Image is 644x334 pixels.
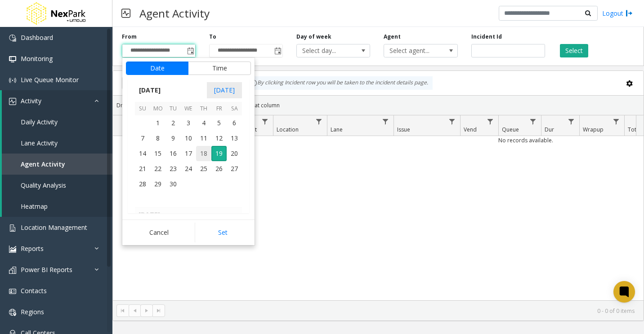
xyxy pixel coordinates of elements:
span: Select agent... [384,44,443,57]
img: 'icon' [9,35,16,42]
button: Set [195,223,251,242]
span: Agent Activity [21,160,65,168]
td: Wednesday, September 24, 2025 [181,161,196,176]
span: 17 [181,146,196,161]
button: Select [560,44,588,57]
span: 29 [150,176,165,192]
span: Vend [464,126,477,133]
td: Sunday, September 7, 2025 [135,131,150,146]
th: Mo [150,102,165,116]
th: [DATE] [135,207,242,222]
span: 26 [211,161,227,176]
span: 8 [150,131,165,146]
span: Toggle popup [185,44,195,57]
span: 3 [181,115,196,131]
img: pageIcon [121,2,130,24]
td: Saturday, September 20, 2025 [227,146,242,161]
td: Wednesday, September 17, 2025 [181,146,196,161]
span: 14 [135,146,150,161]
a: Heatmap [2,196,112,217]
td: Friday, September 5, 2025 [211,115,227,131]
span: 15 [150,146,165,161]
span: Toggle popup [273,44,282,57]
h3: Agent Activity [135,2,214,24]
span: 20 [227,146,242,161]
span: Issue [397,126,410,133]
a: Issue Filter Menu [446,115,458,127]
span: 23 [165,161,181,176]
label: Agent [384,33,401,41]
td: Tuesday, September 9, 2025 [165,131,181,146]
kendo-pager-info: 0 - 0 of 0 items [170,307,635,315]
div: By clicking Incident row you will be taken to the incident details page. [246,76,433,90]
th: Th [196,102,211,116]
a: Lane Activity [2,132,112,154]
a: Location Filter Menu [313,115,325,127]
a: Dur Filter Menu [565,115,577,127]
a: Wrapup Filter Menu [610,115,622,127]
label: From [122,33,137,41]
span: 12 [211,131,227,146]
img: 'icon' [9,309,16,316]
td: Tuesday, September 16, 2025 [165,146,181,161]
a: Activity [2,90,112,111]
span: 13 [227,131,242,146]
span: 2 [165,115,181,131]
td: Sunday, September 21, 2025 [135,161,150,176]
span: Power BI Reports [21,265,72,274]
td: Tuesday, September 23, 2025 [165,161,181,176]
span: 28 [135,176,150,192]
span: Lane Activity [21,139,58,147]
td: Tuesday, September 30, 2025 [165,176,181,192]
img: logout [626,9,633,18]
td: Monday, September 1, 2025 [150,115,165,131]
button: Cancel [126,223,192,242]
span: 27 [227,161,242,176]
td: Tuesday, September 2, 2025 [165,115,181,131]
img: 'icon' [9,77,16,84]
span: Dashboard [21,33,53,42]
span: Lane [331,126,343,133]
span: 6 [227,115,242,131]
a: Vend Filter Menu [484,115,496,127]
td: Wednesday, September 3, 2025 [181,115,196,131]
label: To [209,33,216,41]
th: Sa [227,102,242,116]
label: Incident Id [471,33,502,41]
span: 10 [181,131,196,146]
td: Thursday, September 25, 2025 [196,161,211,176]
a: Queue Filter Menu [527,115,539,127]
button: Date tab [126,62,188,75]
span: 5 [211,115,227,131]
td: Friday, September 19, 2025 [211,146,227,161]
td: Monday, September 15, 2025 [150,146,165,161]
img: 'icon' [9,224,16,232]
th: Su [135,102,150,116]
img: 'icon' [9,267,16,274]
span: 1 [150,115,165,131]
span: Location [277,126,299,133]
td: Thursday, September 4, 2025 [196,115,211,131]
a: Lot Filter Menu [259,115,271,127]
span: 25 [196,161,211,176]
td: Thursday, September 18, 2025 [196,146,211,161]
span: 24 [181,161,196,176]
img: 'icon' [9,98,16,105]
td: Monday, September 8, 2025 [150,131,165,146]
td: Saturday, September 13, 2025 [227,131,242,146]
span: 30 [165,176,181,192]
span: Quality Analysis [21,181,66,189]
span: Regions [21,308,44,316]
span: Select day... [297,44,355,57]
div: Data table [113,115,644,300]
span: Wrapup [583,126,604,133]
span: Total [628,126,641,133]
a: Agent Activity [2,154,112,175]
span: Queue [502,126,519,133]
span: Live Queue Monitor [21,75,79,84]
td: Saturday, September 6, 2025 [227,115,242,131]
button: Time tab [188,62,251,75]
span: [DATE] [207,82,242,98]
td: Saturday, September 27, 2025 [227,161,242,176]
th: Tu [165,102,181,116]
